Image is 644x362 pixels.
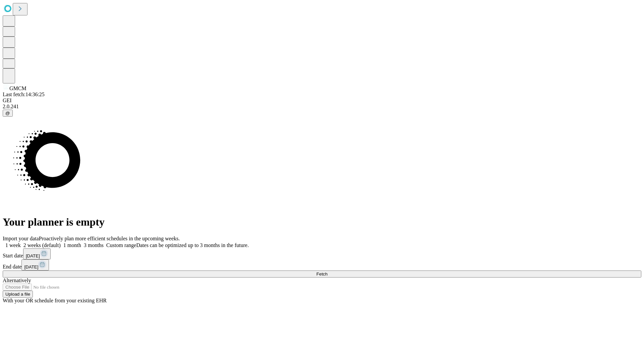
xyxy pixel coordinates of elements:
[3,236,39,241] span: Import your data
[23,248,51,259] button: [DATE]
[3,98,641,104] div: GEI
[3,259,641,270] div: End date
[3,216,641,228] h1: Your planner is empty
[316,271,327,277] span: Fetch
[106,242,136,248] span: Custom range
[63,242,81,248] span: 1 month
[23,242,61,248] span: 2 weeks (default)
[26,253,40,258] span: [DATE]
[3,298,107,303] span: With your OR schedule from your existing EHR
[3,110,13,117] button: @
[3,92,45,97] span: Last fetch: 14:36:25
[5,111,10,116] span: @
[24,264,38,269] span: [DATE]
[3,104,641,110] div: 2.0.241
[9,85,26,91] span: GMCM
[3,248,641,259] div: Start date
[3,270,641,278] button: Fetch
[21,259,49,270] button: [DATE]
[3,291,33,298] button: Upload a file
[39,236,180,241] span: Proactively plan more efficient schedules in the upcoming weeks.
[136,242,249,248] span: Dates can be optimized up to 3 months in the future.
[3,278,31,283] span: Alternatively
[84,242,104,248] span: 3 months
[5,242,21,248] span: 1 week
